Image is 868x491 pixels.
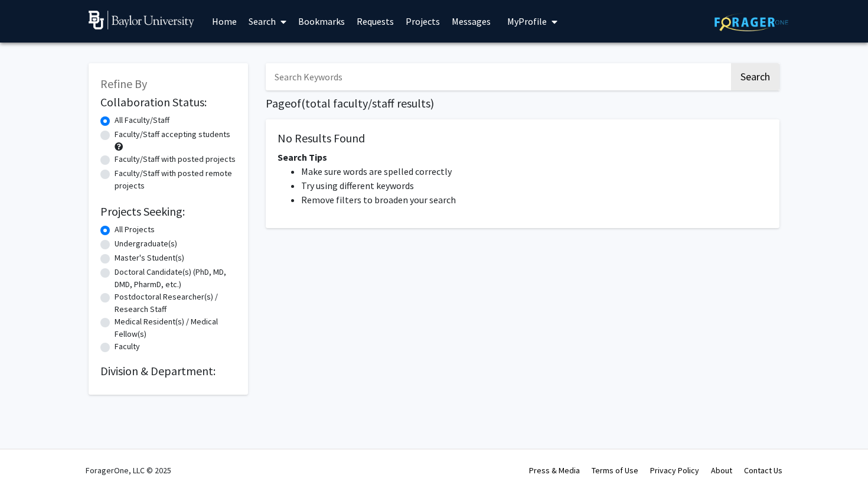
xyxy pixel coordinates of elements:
[301,164,768,178] li: Make sure words are spelled correctly
[278,131,768,145] h5: No Results Found
[351,1,400,42] a: Requests
[115,340,140,353] label: Faculty
[592,465,638,476] a: Terms of Use
[266,96,779,110] h1: Page of ( total faculty/staff results)
[86,450,171,491] div: ForagerOne, LLC © 2025
[243,1,292,42] a: Search
[115,128,230,141] label: Faculty/Staff accepting students
[115,167,236,192] label: Faculty/Staff with posted remote projects
[115,316,236,340] label: Medical Resident(s) / Medical Fellow(s)
[301,178,768,193] li: Try using different keywords
[115,114,169,126] label: All Faculty/Staff
[731,63,779,90] button: Search
[507,15,547,27] span: My Profile
[446,1,497,42] a: Messages
[400,1,446,42] a: Projects
[115,266,236,291] label: Doctoral Candidate(s) (PhD, MD, DMD, PharmD, etc.)
[115,153,236,165] label: Faculty/Staff with posted projects
[9,438,50,482] iframe: Chat
[650,465,699,476] a: Privacy Policy
[115,291,236,316] label: Postdoctoral Researcher(s) / Research Staff
[292,1,351,42] a: Bookmarks
[89,11,194,30] img: Baylor University Logo
[100,95,236,109] h2: Collaboration Status:
[714,13,788,31] img: ForagerOne Logo
[115,238,177,250] label: Undergraduate(s)
[206,1,243,42] a: Home
[711,465,732,476] a: About
[266,63,729,90] input: Search Keywords
[278,151,327,163] span: Search Tips
[266,240,779,267] nav: Page navigation
[301,193,768,207] li: Remove filters to broaden your search
[115,223,155,236] label: All Projects
[100,204,236,219] h2: Projects Seeking:
[100,364,236,378] h2: Division & Department:
[100,76,147,91] span: Refine By
[115,252,184,264] label: Master's Student(s)
[529,465,580,476] a: Press & Media
[744,465,782,476] a: Contact Us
